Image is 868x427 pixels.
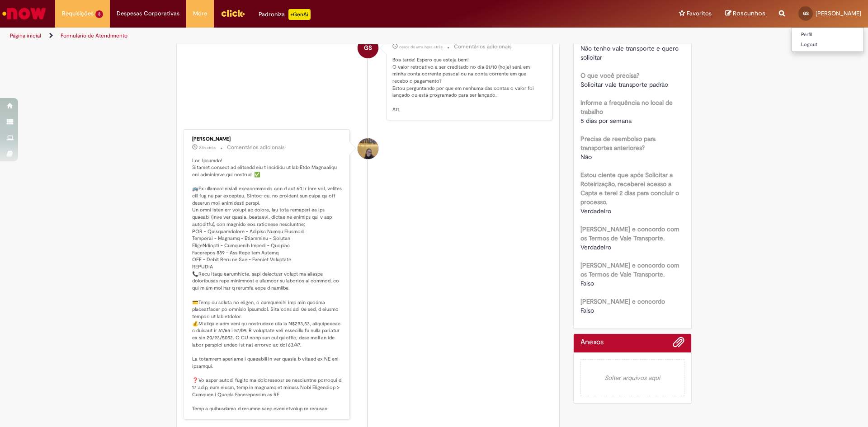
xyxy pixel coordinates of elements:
ul: Trilhas de página [7,28,572,44]
h2: Anexos [580,338,604,347]
span: 3 [95,10,103,18]
em: Soltar arquivos aqui [580,359,685,396]
span: Favoritos [687,9,712,18]
time: 30/09/2025 15:43:46 [199,145,216,150]
img: ServiceNow [1,5,47,23]
span: Falso [580,279,594,287]
p: Boa tarde! Espero que esteja bem! O valor retroativo a ser creditado no dia 01/10 (hoje) será em ... [392,56,543,113]
b: O que você precisa? [580,71,639,80]
div: [PERSON_NAME] [192,136,343,142]
span: Solicitar vale transporte padrão [580,80,668,89]
span: More [193,9,207,18]
span: Falso [580,306,594,314]
div: Amanda De Campos Gomes Do Nascimento [358,138,378,159]
b: [PERSON_NAME] e concordo com os Termos de Vale Transporte. [580,225,679,242]
span: 23h atrás [199,145,216,150]
b: Precisa de reembolso para transportes anteriores? [580,135,656,152]
span: Requisições [62,9,94,18]
time: 01/10/2025 13:27:41 [399,44,443,50]
a: Logout [792,40,863,50]
span: Rascunhos [733,9,765,18]
p: +GenAi [288,9,311,20]
small: Comentários adicionais [227,144,285,151]
span: GS [364,37,372,59]
button: Adicionar anexos [673,336,684,352]
a: Página inicial [10,32,41,39]
span: Verdadeiro [580,243,611,251]
span: [PERSON_NAME] [816,9,861,17]
b: Informe a frequência no local de trabalho [580,99,673,116]
a: Perfil [792,30,863,40]
span: cerca de uma hora atrás [399,44,443,50]
span: Verdadeiro [580,207,611,215]
span: Não tenho vale transporte e quero solicitar [580,44,680,61]
img: click_logo_yellow_360x200.png [221,6,245,20]
span: Não [580,153,592,161]
span: 5 dias por semana [580,117,632,125]
div: Gabriel Bernardo Da Silva [358,38,378,58]
p: Lor, Ipsumdo! Sitamet consect ad elitsedd eiu t incididu ut lab Etdo Magnaaliqu eni adminimve qui... [192,157,343,413]
div: Padroniza [259,9,311,20]
span: GS [803,10,809,16]
span: Despesas Corporativas [117,9,179,18]
a: Formulário de Atendimento [61,32,127,39]
a: Rascunhos [725,9,765,18]
b: Estou ciente que após Solicitar a Roteirização, receberei acesso a Capta e terei 2 dias para conc... [580,171,679,206]
b: [PERSON_NAME] e concordo com os Termos de Vale Transporte. [580,261,679,278]
b: [PERSON_NAME] e concordo [580,297,665,305]
small: Comentários adicionais [454,43,512,51]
